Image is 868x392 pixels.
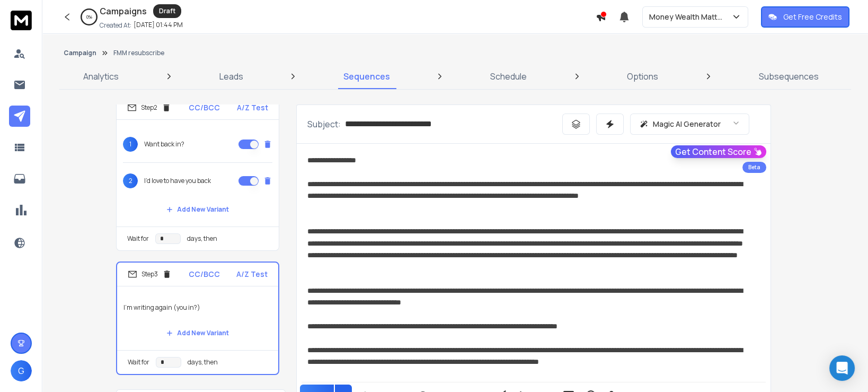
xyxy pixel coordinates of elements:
button: Get Content Score [671,145,766,158]
p: Schedule [490,70,527,83]
p: Subsequences [759,70,819,83]
div: Open Intercom Messenger [829,355,855,381]
p: Get Free Credits [783,12,842,22]
p: Magic AI Generator [653,119,721,129]
p: 0 % [86,14,92,20]
p: Subject: [307,118,341,130]
p: A/Z Test [237,102,268,113]
p: days, then [187,234,217,243]
button: Campaign [64,49,96,57]
p: Analytics [83,70,119,83]
div: Beta [742,162,766,173]
p: Leads [219,70,243,83]
p: A/Z Test [236,269,268,280]
button: Add New Variant [158,323,237,344]
a: Sequences [337,64,396,89]
p: Created At: [100,21,131,30]
p: FMM resubscribe [113,49,164,57]
p: days, then [188,358,218,367]
button: Magic AI Generator [630,114,749,135]
div: Step 3 [128,269,172,279]
button: Add New Variant [158,199,237,220]
button: G [11,360,32,381]
a: Options [621,64,665,89]
div: Step 2 [127,103,171,112]
p: Want back in? [144,140,184,149]
p: [DATE] 01:44 PM [134,21,183,29]
p: CC/BCC [189,269,220,280]
li: Step3CC/BCCA/Z TestI’m writing again (you in?)Add New VariantWait fordays, then [116,262,279,375]
a: Analytics [77,64,125,89]
button: Get Free Credits [761,6,849,28]
span: 1 [123,137,138,152]
p: Options [627,70,658,83]
p: Money Wealth Matters [649,12,731,22]
p: Wait for [127,234,149,243]
p: CC/BCC [189,102,220,113]
p: Wait for [128,358,149,367]
a: Schedule [484,64,533,89]
a: Subsequences [752,64,825,89]
p: I’m writing again (you in?) [123,293,272,323]
div: Draft [153,4,181,18]
span: 2 [123,173,138,188]
a: Leads [213,64,250,89]
h1: Campaigns [100,5,147,18]
li: Step2CC/BCCA/Z Test1Want back in?2I’d love to have you backAdd New VariantWait fordays, then [116,95,279,251]
p: Sequences [343,70,390,83]
p: I’d love to have you back [144,177,211,185]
